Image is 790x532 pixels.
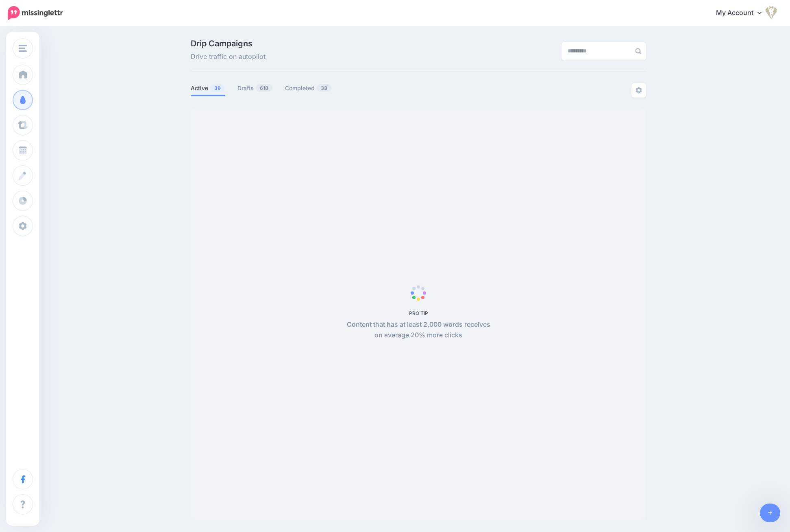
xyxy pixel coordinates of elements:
img: menu.png [19,45,27,52]
p: Content that has at least 2,000 words receives on average 20% more clicks [342,319,495,341]
span: 33 [317,84,331,92]
img: search-grey-6.png [635,48,641,54]
a: Completed33 [285,83,332,93]
span: Drive traffic on autopilot [191,52,266,62]
img: settings-grey.png [635,87,642,93]
span: 39 [210,84,225,92]
h5: PRO TIP [342,310,495,316]
a: Active39 [191,83,225,93]
img: Missinglettr [8,6,63,20]
span: Drip Campaigns [191,39,266,48]
a: My Account [708,3,778,23]
span: 618 [256,84,272,92]
a: Drafts618 [237,83,273,93]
